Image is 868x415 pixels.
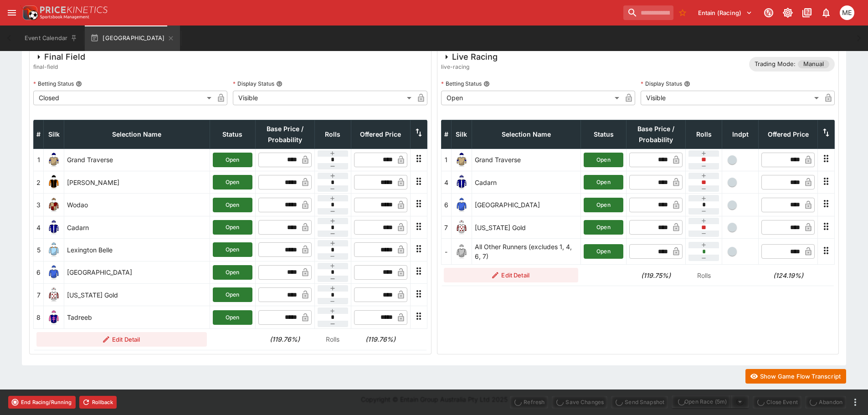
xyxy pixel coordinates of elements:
[64,261,210,283] td: [GEOGRAPHIC_DATA]
[722,120,759,149] th: Independent
[451,120,472,149] th: Silk
[441,171,451,194] td: 4
[472,120,581,149] th: Selection Name
[581,120,627,149] th: Status
[233,80,274,87] p: Display Status
[454,220,469,235] img: runner 7
[85,26,180,51] button: [GEOGRAPHIC_DATA]
[213,287,252,302] button: Open
[213,220,252,235] button: Open
[441,194,451,216] td: 6
[799,5,815,21] button: Documentation
[40,15,89,19] img: Sportsbook Management
[46,153,61,167] img: runner 1
[483,81,490,87] button: Betting Status
[34,261,44,283] td: 6
[584,244,623,259] button: Open
[64,284,210,306] td: [US_STATE] Gold
[693,5,758,20] button: Select Tenant
[213,153,252,167] button: Open
[354,334,407,344] h6: (119.76%)
[46,198,61,212] img: runner 3
[213,175,252,190] button: Open
[441,62,498,72] span: live-racing
[46,310,61,325] img: runner 8
[584,175,623,190] button: Open
[351,120,410,149] th: Offered Price
[441,91,622,105] div: Open
[672,395,749,408] div: split button
[213,310,252,325] button: Open
[76,81,82,87] button: Betting Status
[33,80,74,87] p: Betting Status
[213,265,252,280] button: Open
[44,120,64,149] th: Silk
[34,149,44,171] td: 1
[36,332,207,347] button: Edit Detail
[64,149,210,171] td: Grand Traverse
[760,5,777,21] button: Connected to PK
[8,396,76,409] button: End Racing/Running
[623,5,673,20] input: search
[213,242,252,257] button: Open
[46,265,61,280] img: runner 6
[64,171,210,194] td: [PERSON_NAME]
[276,81,282,87] button: Display Status
[441,239,451,265] td: -
[441,51,498,62] div: Live Racing
[34,284,44,306] td: 7
[210,120,255,149] th: Status
[761,271,815,280] h6: (124.19%)
[33,62,85,72] span: final-field
[837,3,857,23] button: Matt Easter
[34,171,44,194] td: 2
[34,239,44,261] td: 5
[64,120,210,149] th: Selection Name
[840,5,854,20] div: Matt Easter
[641,91,822,105] div: Visible
[314,120,351,149] th: Rolls
[688,271,719,280] p: Rolls
[684,81,690,87] button: Display Status
[472,239,581,265] td: All Other Runners (excludes 1, 4, 6, 7)
[64,306,210,328] td: Tadreeb
[34,194,44,216] td: 3
[64,216,210,238] td: Cadarn
[34,216,44,238] td: 4
[850,397,861,408] button: more
[745,369,846,384] button: Show Game Flow Transcript
[64,194,210,216] td: Wodao
[686,120,722,149] th: Rolls
[454,153,469,167] img: runner 1
[317,334,348,344] p: Rolls
[818,5,834,21] button: Notifications
[641,80,682,87] p: Display Status
[46,242,61,257] img: runner 5
[46,175,61,190] img: runner 2
[40,6,108,13] img: PriceKinetics
[46,220,61,235] img: runner 4
[33,51,85,62] div: Final Field
[233,91,414,105] div: Visible
[472,149,581,171] td: Grand Traverse
[755,60,796,69] p: Trading Mode:
[64,239,210,261] td: Lexington Belle
[675,5,690,20] button: No Bookmarks
[34,120,44,149] th: #
[258,334,312,344] h6: (119.76%)
[627,120,686,149] th: Base Price / Probability
[584,220,623,235] button: Open
[34,306,44,328] td: 8
[441,149,451,171] td: 1
[454,244,469,259] img: blank-silk.png
[454,175,469,190] img: runner 4
[444,268,578,282] button: Edit Detail
[46,287,61,302] img: runner 7
[454,198,469,212] img: runner 6
[759,120,818,149] th: Offered Price
[472,194,581,216] td: [GEOGRAPHIC_DATA]
[629,271,683,280] h6: (119.75%)
[472,171,581,194] td: Cadarn
[798,60,829,69] span: Manual
[805,397,846,406] span: Mark an event as closed and abandoned.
